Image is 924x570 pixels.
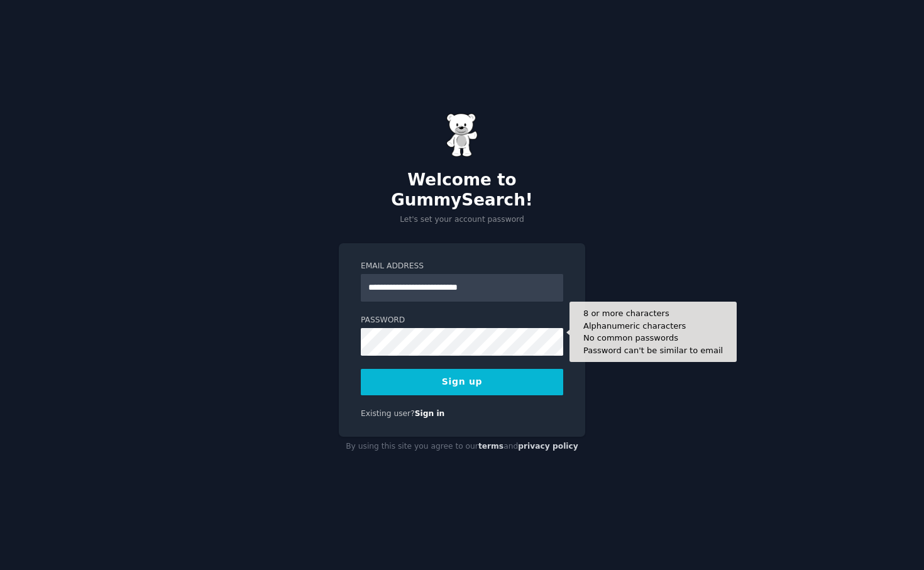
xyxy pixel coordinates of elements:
p: Let's set your account password [339,214,585,226]
div: By using this site you agree to our and [339,437,585,457]
label: Email Address [361,261,563,272]
span: Existing user? [361,409,415,418]
a: Sign in [415,409,445,418]
a: terms [478,442,503,451]
a: privacy policy [518,442,578,451]
label: Password [361,315,563,326]
img: Gummy Bear [446,113,478,157]
h2: Welcome to GummySearch! [339,170,585,210]
button: Sign up [361,369,563,395]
